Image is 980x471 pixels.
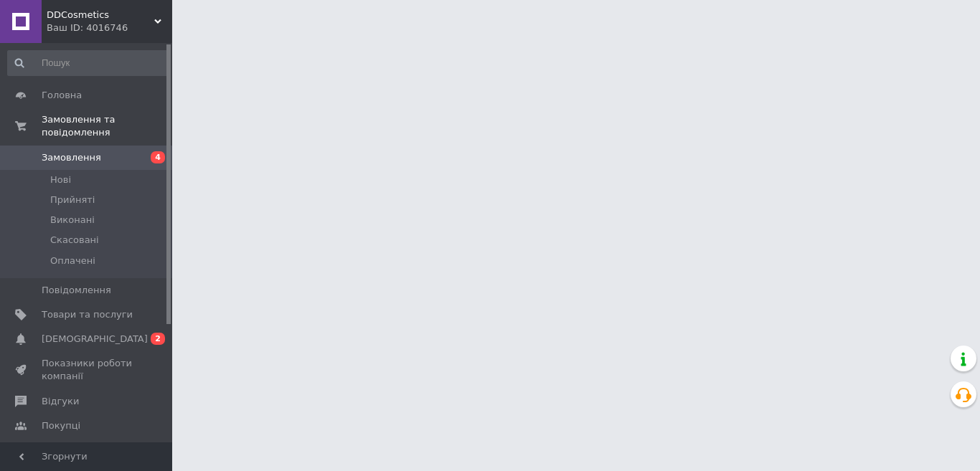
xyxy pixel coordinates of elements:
span: Скасовані [50,234,99,247]
span: Нові [50,173,71,186]
span: Покупці [42,419,80,432]
span: [DEMOGRAPHIC_DATA] [42,333,148,346]
span: Повідомлення [42,284,111,297]
div: Ваш ID: 4016746 [47,22,172,34]
span: Відгуки [42,395,79,408]
span: Товари та послуги [42,308,133,321]
span: Головна [42,89,82,102]
span: Замовлення [42,151,101,164]
span: 2 [151,333,165,345]
span: Замовлення та повідомлення [42,113,172,139]
input: Пошук [7,50,169,76]
span: Показники роботи компанії [42,357,133,383]
span: 4 [151,151,165,163]
span: Прийняті [50,194,95,206]
span: Виконані [50,214,95,227]
span: Оплачені [50,254,95,267]
span: DDCosmetics [47,9,154,22]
